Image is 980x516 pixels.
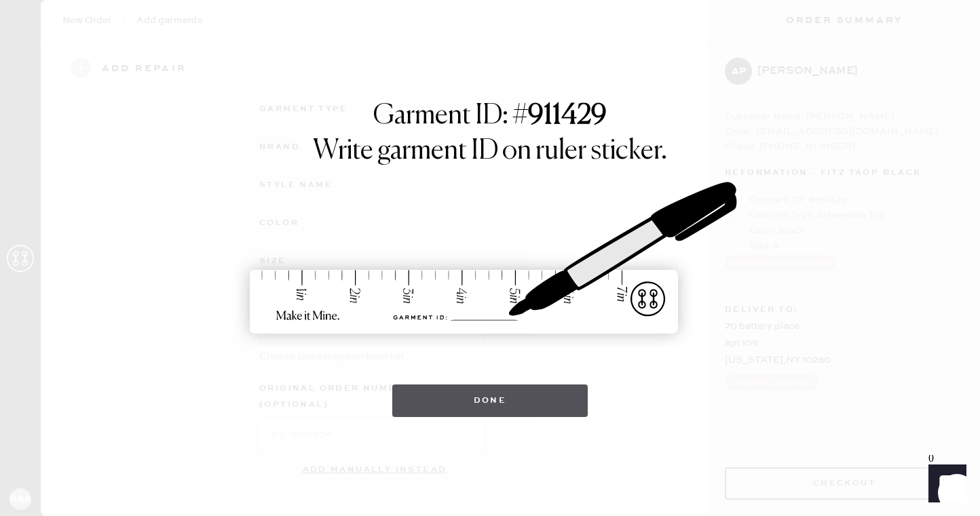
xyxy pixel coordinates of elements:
button: Done [392,384,588,417]
h1: Write garment ID on ruler sticker. [313,135,667,167]
strong: 911429 [528,102,607,130]
iframe: Front Chat [916,455,974,513]
h1: Garment ID: # [373,100,607,135]
img: ruler-sticker-sharpie.svg [235,147,745,371]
